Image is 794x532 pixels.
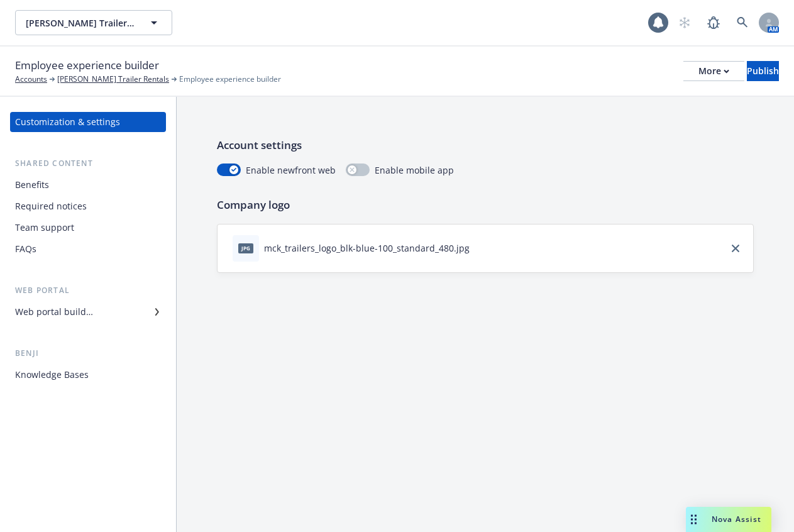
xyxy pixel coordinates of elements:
div: Web portal builder [15,302,93,322]
span: jpg [238,243,253,253]
div: FAQs [15,239,36,259]
div: Team support [15,218,74,238]
a: Customization & settings [10,112,166,132]
a: Start snowing [672,10,697,35]
button: Nova Assist [686,507,771,532]
button: More [683,61,744,81]
div: Required notices [15,196,87,216]
a: Required notices [10,196,166,216]
a: Team support [10,218,166,238]
span: Enable mobile app [375,163,454,177]
a: FAQs [10,239,166,259]
div: Shared content [10,157,166,170]
div: Benefits [15,175,49,195]
button: download file [475,241,485,255]
a: Accounts [15,74,47,85]
a: Report a Bug [701,10,726,35]
a: Benefits [10,175,166,195]
a: close [728,241,743,256]
span: Nova Assist [712,514,761,524]
span: Employee experience builder [179,74,281,85]
div: Web portal [10,284,166,297]
span: Enable newfront web [246,163,336,177]
div: Publish [747,62,779,80]
a: Web portal builder [10,302,166,322]
div: More [698,62,729,80]
span: Employee experience builder [15,57,159,74]
span: [PERSON_NAME] Trailer Rentals [26,16,135,30]
div: mck_trailers_logo_blk-blue-100_standard_480.jpg [264,241,470,255]
a: Knowledge Bases [10,365,166,385]
a: Search [730,10,755,35]
div: Knowledge Bases [15,365,89,385]
button: [PERSON_NAME] Trailer Rentals [15,10,172,35]
div: Benji [10,347,166,360]
p: Company logo [217,197,754,213]
div: Customization & settings [15,112,120,132]
a: [PERSON_NAME] Trailer Rentals [57,74,169,85]
div: Drag to move [686,507,702,532]
p: Account settings [217,137,754,153]
button: Publish [747,61,779,81]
